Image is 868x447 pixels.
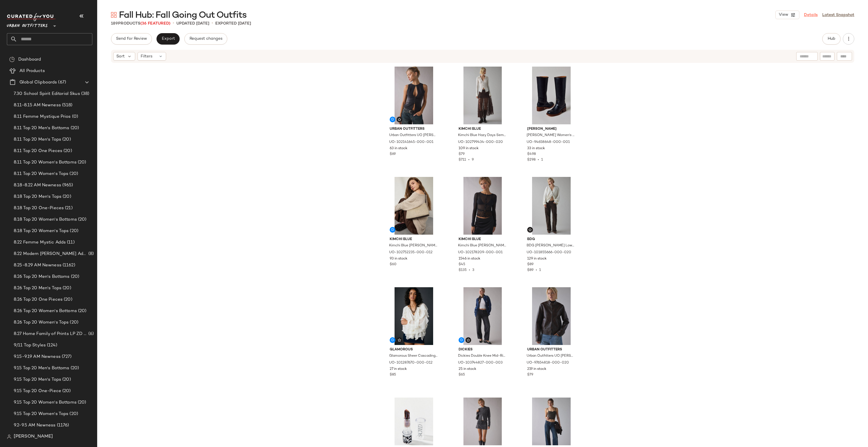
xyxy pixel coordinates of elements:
span: Kimchi Blue [PERSON_NAME] Dot Shoulder Bag in Cream, Women's at Urban Outfitters [389,243,437,248]
span: 8.26 Top 20 Men's Tops [14,285,61,292]
span: 8.18-8.22 AM Newness [14,182,61,189]
span: 9.2-9.5 AM Newness [14,422,56,429]
span: UO-102141645-000-001 [389,140,433,145]
button: Hub [822,33,841,45]
span: BDG [PERSON_NAME] Low-Rise [PERSON_NAME] in Brown Flocked, Women's at Urban Outfitters [527,243,575,248]
span: $69 [390,152,396,157]
span: (124) [46,342,57,349]
p: updated [DATE] [176,21,209,27]
span: UO-103744827-000-003 [458,360,503,366]
span: 9.15 Top 20 Men's Bottoms [14,365,69,372]
span: (20) [77,216,87,223]
span: 8.26 Top 20 Men's Bottoms [14,274,70,280]
div: Products [111,21,170,27]
span: 8.18 Top 20 Women's Tops [14,228,69,234]
span: Dickies Double Knee Mid-Rise Jeans in Charcoal, Women's at Urban Outfitters [458,354,506,359]
span: UO-102178209-000-001 [458,250,503,255]
span: 9.15-9.19 AM Newness [14,354,61,360]
span: 8.26 Top 20 One Pieces [14,296,63,303]
span: $65 [459,372,465,378]
img: 102752235_012_b [385,177,443,235]
span: Urban Outfitters [527,347,576,352]
span: (1176) [56,422,69,429]
span: • [173,20,174,27]
span: 129 in stock [527,256,547,262]
span: (20) [61,376,71,383]
button: Export [156,33,180,45]
span: (1162) [61,262,75,269]
span: • [212,20,213,27]
span: BDG [527,237,576,242]
span: 9.15 Top 20 Women's Bottoms [14,399,77,406]
span: $498 [527,152,536,157]
a: Details [804,12,818,18]
span: 8.18 Top 20 One-Pieces [14,205,64,211]
span: 8.22 Femme Mystic Adds [14,239,66,246]
span: Kimchi Blue [390,237,438,242]
span: UO-94658648-000-001 [527,140,570,145]
a: Latest Snapshot [822,12,854,18]
span: (36 Featured) [140,21,170,26]
span: Glamorous Sheer Cascading Ruffle Long Sleeve Blouse in Cream, Women's at Urban Outfitters [389,354,437,359]
button: Request changes [184,33,227,45]
span: $89 [527,262,533,267]
span: 1 [541,158,543,162]
span: 8.26 Top 20 Women's Bottoms [14,308,77,314]
span: $60 [390,262,397,267]
span: 9.15 Top 20 One-Piece [14,388,61,394]
span: 8.22 Modern [PERSON_NAME] Adds [14,251,87,257]
span: 27 in stock [390,367,407,372]
span: 8.27 Home Family of Prints LP ZD Adds [14,331,87,337]
span: (20) [68,411,78,417]
span: Hub [827,37,835,41]
span: 1546 in stock [459,256,480,262]
span: 8.11 Femme Mystique Prios [14,113,71,120]
span: Send for Review [116,37,147,41]
img: 102141645_001_b [385,67,443,124]
span: Kimchi Blue [PERSON_NAME] Mesh Lace Trim Cardigan in Black, Women's at Urban Outfitters [458,243,506,248]
span: $298 [527,158,535,162]
span: (11) [66,239,75,246]
img: svg%3e [7,434,11,439]
span: (518) [61,102,73,109]
span: Kimchi Blue [459,237,507,242]
span: UO-102752235-000-012 [389,250,433,255]
span: (20) [61,388,71,394]
span: (20) [69,319,78,326]
span: 9.15 Top 20 Women's Tops [14,411,68,417]
span: (20) [62,148,72,154]
span: 8.11 Top 20 One Pieces [14,148,62,154]
span: 109 in stock [459,146,479,151]
span: (727) [61,354,72,360]
span: $711 [459,158,466,162]
span: Export [161,37,175,41]
span: (38) [80,91,89,97]
img: svg%3e [467,338,470,342]
span: [PERSON_NAME] [14,433,53,440]
span: (20) [69,125,79,131]
img: svg%3e [398,118,401,121]
span: [PERSON_NAME] Women's Campus 14L Tall Boot in Jet Black/Shadow, Women's at Urban Outfitters [527,133,575,138]
span: Request changes [189,37,222,41]
img: 101287670_012_b [385,287,443,345]
img: 103744827_003_b [454,287,511,345]
img: svg%3e [9,57,15,62]
span: 219 in stock [527,367,546,372]
span: 3 [472,268,474,272]
span: $85 [390,372,396,378]
span: 9 [472,158,474,162]
span: (20) [63,296,72,303]
p: Exported [DATE] [215,21,251,27]
span: 25 in stock [459,367,476,372]
span: 8.11 Top 20 Women's Bottoms [14,159,77,166]
span: (67) [57,79,66,86]
span: 8.18 Top 20 Men's Tops [14,193,61,200]
img: 97654818_020_b [523,287,580,345]
span: • [533,268,539,272]
span: $89 [527,268,533,272]
span: (8) [87,251,94,257]
span: (20) [69,365,79,372]
span: Fall Hub: Fall Going Out Outfits [119,10,246,21]
span: $135 [459,268,467,272]
span: 63 in stock [390,146,407,151]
